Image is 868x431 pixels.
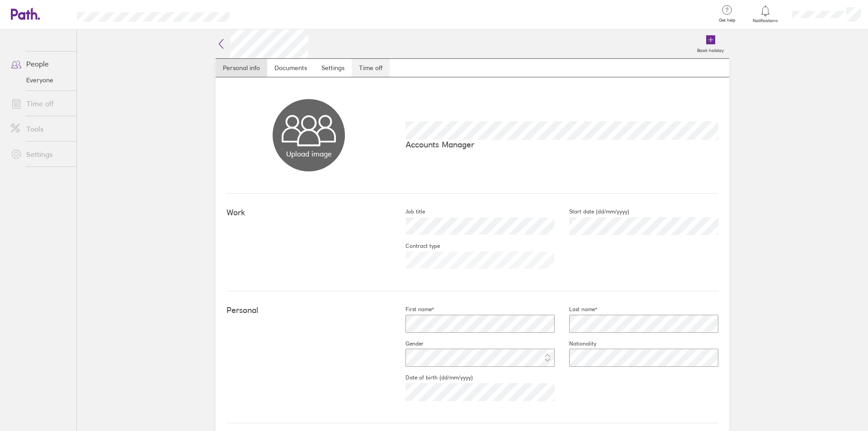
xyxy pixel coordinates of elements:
[226,306,391,315] h4: Personal
[391,374,473,381] label: Date of birth (dd/mm/yyyy)
[712,18,742,23] span: Get help
[4,55,76,73] a: People
[314,59,352,77] a: Settings
[751,5,780,24] a: Notifications
[216,59,267,77] a: Personal info
[391,340,424,347] label: Gender
[692,45,729,53] label: Book holiday
[4,95,76,113] a: Time off
[4,145,76,163] a: Settings
[226,208,391,218] h4: Work
[555,340,596,347] label: Nationality
[267,59,314,77] a: Documents
[692,29,729,58] a: Book holiday
[4,73,76,87] a: Everyone
[352,59,390,77] a: Time off
[391,208,425,215] label: Job title
[555,208,629,215] label: Start date (dd/mm/yyyy)
[406,140,718,149] p: Accounts Manager
[391,242,440,250] label: Contract type
[555,306,597,313] label: Last name*
[751,18,780,24] span: Notifications
[391,306,434,313] label: First name*
[4,120,76,138] a: Tools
